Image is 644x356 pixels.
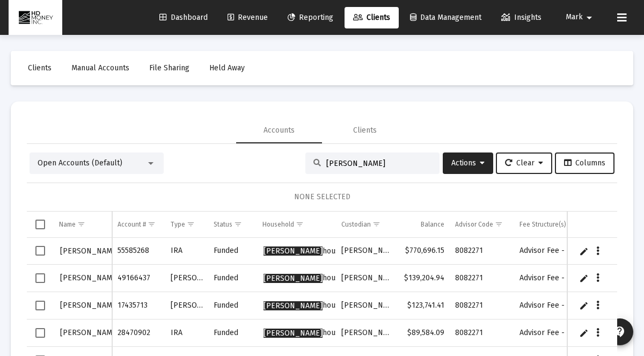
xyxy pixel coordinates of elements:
[35,273,45,283] div: Select row
[60,273,178,282] span: [PERSON_NAME]
[579,246,589,256] a: Edit
[450,265,514,292] td: 8082271
[264,273,359,282] span: household
[262,243,360,259] a: [PERSON_NAME]household
[141,57,198,79] a: File Sharing
[159,13,208,22] span: Dashboard
[397,292,449,319] td: $123,741.41
[493,7,550,28] a: Insights
[451,158,485,168] span: Actions
[112,265,165,292] td: 49166437
[353,13,390,22] span: Clients
[264,329,323,338] span: [PERSON_NAME]
[28,63,52,72] span: Clients
[60,301,178,310] span: [PERSON_NAME]
[214,300,252,311] div: Funded
[112,212,165,237] td: Column Account #
[257,212,336,237] td: Column Household
[579,301,589,310] a: Edit
[165,238,209,265] td: IRA
[165,265,209,292] td: [PERSON_NAME]
[264,301,359,310] span: household
[264,274,323,283] span: [PERSON_NAME]
[214,220,232,229] div: Status
[112,292,165,319] td: 17435713
[336,319,397,346] td: [PERSON_NAME]
[262,297,360,314] a: [PERSON_NAME]household
[35,328,45,338] div: Select row
[17,7,54,28] img: Dashboard
[264,328,359,337] span: household
[35,192,609,202] div: NONE SELECTED
[149,63,189,72] span: File Sharing
[262,270,360,286] a: [PERSON_NAME]household
[71,63,129,72] span: Manual Accounts
[353,125,377,136] div: Clients
[60,246,178,256] span: [PERSON_NAME]
[60,328,178,337] span: [PERSON_NAME]
[148,220,156,228] span: Show filter options for column 'Account #'
[555,152,614,174] button: Columns
[214,328,252,338] div: Funded
[112,238,165,265] td: 55585268
[19,57,60,79] a: Clients
[514,319,588,346] td: Advisor Fee - 0.9%
[54,212,112,237] td: Column Name
[450,319,514,346] td: 8082271
[38,158,122,168] span: Open Accounts (Default)
[264,125,295,136] div: Accounts
[341,220,371,229] div: Custodian
[288,13,333,22] span: Reporting
[112,319,165,346] td: 28470902
[336,238,397,265] td: [PERSON_NAME]
[613,325,626,338] mat-icon: contact_support
[336,212,397,237] td: Column Custodian
[165,292,209,319] td: [PERSON_NAME]
[514,212,588,237] td: Column Fee Structure(s)
[443,152,493,174] button: Actions
[151,7,216,28] a: Dashboard
[209,63,245,72] span: Held Away
[450,292,514,319] td: 8082271
[553,6,609,28] button: Mark
[397,238,449,265] td: $770,696.15
[336,292,397,319] td: [PERSON_NAME]
[326,159,431,168] input: Search
[421,220,444,229] div: Balance
[564,158,605,168] span: Columns
[264,301,323,310] span: [PERSON_NAME]
[397,319,449,346] td: $89,584.09
[496,152,552,174] button: Clear
[77,220,85,228] span: Show filter options for column 'Name'
[219,7,276,28] a: Revenue
[63,57,138,79] a: Manual Accounts
[501,13,541,22] span: Insights
[410,13,481,22] span: Data Management
[397,265,449,292] td: $139,204.94
[264,246,323,256] span: [PERSON_NAME]
[59,325,179,341] a: [PERSON_NAME]
[59,220,76,229] div: Name
[579,273,589,283] a: Edit
[279,7,342,28] a: Reporting
[118,220,146,229] div: Account #
[234,220,242,228] span: Show filter options for column 'Status'
[165,319,209,346] td: IRA
[566,13,583,22] span: Mark
[262,220,294,229] div: Household
[35,301,45,310] div: Select row
[519,220,566,229] div: Fee Structure(s)
[214,245,252,256] div: Funded
[214,273,252,284] div: Funded
[579,328,589,338] a: Edit
[583,7,596,28] mat-icon: arrow_drop_down
[187,220,195,228] span: Show filter options for column 'Type'
[59,243,179,259] a: [PERSON_NAME]
[450,212,514,237] td: Column Advisor Code
[201,57,253,79] a: Held Away
[264,246,359,256] span: household
[208,212,257,237] td: Column Status
[505,158,543,168] span: Clear
[495,220,503,228] span: Show filter options for column 'Advisor Code'
[397,212,449,237] td: Column Balance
